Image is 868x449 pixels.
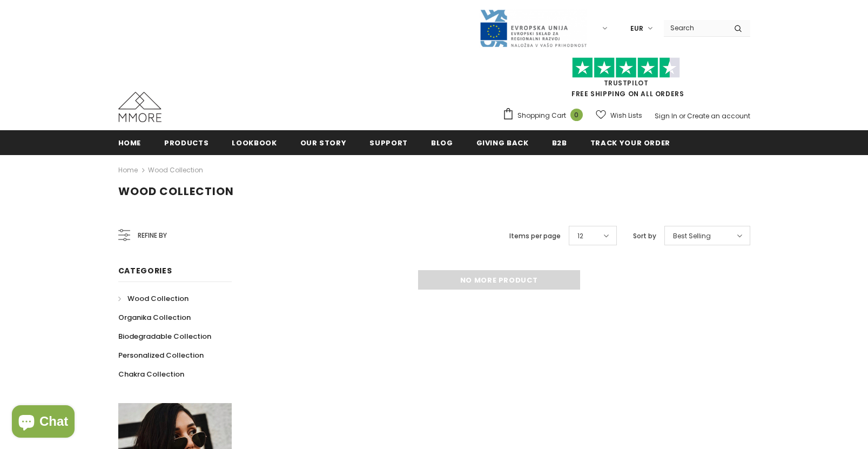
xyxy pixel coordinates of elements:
[633,231,656,242] label: Sort by
[118,164,138,177] a: Home
[570,109,583,121] span: 0
[118,92,162,122] img: MMORE Cases
[431,130,453,155] a: Blog
[552,130,567,155] a: B2B
[127,293,189,304] span: Wood Collection
[552,138,567,148] span: B2B
[673,231,711,242] span: Best Selling
[118,312,191,323] span: Organika Collection
[138,230,167,242] span: Refine by
[118,130,142,155] a: Home
[164,138,208,148] span: Products
[596,106,642,125] a: Wish Lists
[118,350,204,360] span: Personalized Collection
[118,369,184,379] span: Chakra Collection
[148,165,203,175] a: Wood Collection
[369,130,408,155] a: support
[118,327,211,346] a: Biodegradable Collection
[610,110,642,121] span: Wish Lists
[679,111,685,120] span: or
[630,23,643,34] span: EUR
[118,265,172,276] span: Categories
[118,184,234,199] span: Wood Collection
[232,130,277,155] a: Lookbook
[502,62,750,98] span: FREE SHIPPING ON ALL ORDERS
[9,405,78,440] inbox-online-store-chat: Shopify online store chat
[476,138,529,148] span: Giving back
[479,23,587,32] a: Javni Razpis
[590,130,670,155] a: Track your order
[590,138,670,148] span: Track your order
[369,138,408,148] span: support
[300,130,347,155] a: Our Story
[479,9,587,48] img: Javni Razpis
[577,231,583,242] span: 12
[509,231,561,242] label: Items per page
[476,130,529,155] a: Giving back
[118,308,191,327] a: Organika Collection
[118,138,142,148] span: Home
[300,138,347,148] span: Our Story
[164,130,208,155] a: Products
[604,78,649,88] a: Trustpilot
[232,138,277,148] span: Lookbook
[517,110,566,121] span: Shopping Cart
[118,365,184,384] a: Chakra Collection
[502,108,588,124] a: Shopping Cart 0
[664,20,726,36] input: Search Site
[118,331,211,341] span: Biodegradable Collection
[118,346,204,365] a: Personalized Collection
[431,138,453,148] span: Blog
[687,111,750,120] a: Create an account
[655,111,677,120] a: Sign In
[118,289,189,308] a: Wood Collection
[572,57,680,78] img: Trust Pilot Stars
